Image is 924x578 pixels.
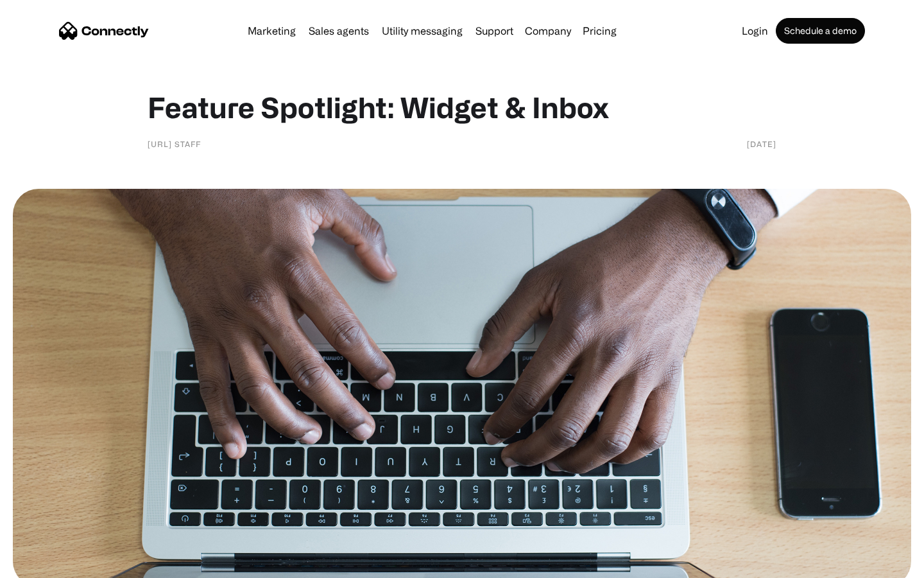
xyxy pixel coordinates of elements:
aside: Language selected: English [13,556,77,574]
a: home [59,21,149,40]
a: Schedule a demo [776,18,865,44]
div: [URL] staff [148,137,201,150]
a: Sales agents [304,26,374,36]
ul: Language list [26,556,77,574]
div: Company [521,22,575,40]
div: Company [525,22,571,40]
a: Login [737,26,773,36]
a: Pricing [577,26,622,36]
a: Utility messaging [377,26,468,36]
div: [DATE] [747,137,776,150]
a: Support [470,26,518,36]
a: Marketing [243,26,301,36]
h1: Feature Spotlight: Widget & Inbox [148,90,776,125]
